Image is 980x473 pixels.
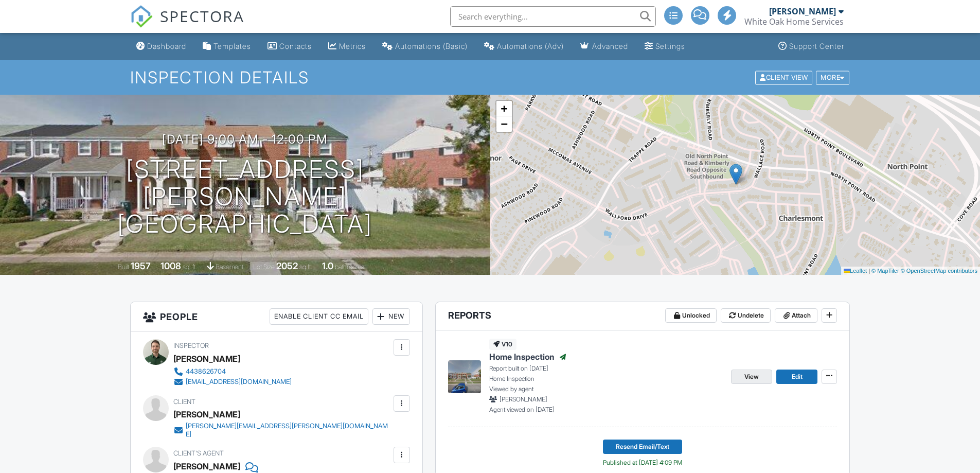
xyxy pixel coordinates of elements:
span: Inspector [173,342,209,349]
span: Lot Size [253,263,275,271]
img: Marker [729,164,742,185]
a: 4438626704 [173,366,292,377]
div: Enable Client CC Email [270,308,368,325]
a: Metrics [324,37,370,56]
a: © MapTiler [871,268,899,274]
span: | [868,268,870,274]
div: Automations (Adv) [497,42,564,50]
div: Metrics [339,42,366,50]
h3: [DATE] 9:00 am - 12:00 pm [162,132,328,146]
div: [PERSON_NAME] [173,407,240,422]
a: Client View [754,73,815,81]
span: bathrooms [335,263,364,271]
div: New [372,308,410,325]
a: Settings [640,37,689,56]
div: 1008 [161,260,181,271]
div: Dashboard [147,42,186,50]
span: Client [173,398,195,406]
a: Automations (Advanced) [480,37,568,56]
a: Support Center [774,37,848,56]
h1: [STREET_ADDRESS] [PERSON_NAME][GEOGRAPHIC_DATA] [16,156,474,237]
a: Contacts [263,37,316,56]
span: − [501,117,507,130]
span: Built [118,263,129,271]
img: The Best Home Inspection Software - Spectora [130,5,153,28]
div: 1.0 [322,260,333,271]
div: [EMAIL_ADDRESS][DOMAIN_NAME] [186,378,292,386]
div: Client View [755,71,812,84]
span: + [501,102,507,115]
div: Advanced [592,42,628,50]
a: SPECTORA [130,14,244,36]
a: Zoom in [496,101,512,116]
div: More [816,71,849,84]
div: [PERSON_NAME] [173,351,240,366]
span: Client's Agent [173,449,224,457]
div: [PERSON_NAME] [769,6,836,16]
a: [PERSON_NAME][EMAIL_ADDRESS][PERSON_NAME][DOMAIN_NAME] [173,422,391,439]
div: Settings [655,42,685,50]
div: [PERSON_NAME][EMAIL_ADDRESS][PERSON_NAME][DOMAIN_NAME] [186,422,391,439]
span: basement [216,263,243,271]
input: Search everything... [450,6,656,27]
div: Templates [213,42,251,50]
h3: People [131,302,422,331]
div: 1957 [131,260,151,271]
span: SPECTORA [160,5,244,27]
a: Zoom out [496,116,512,132]
a: Advanced [576,37,632,56]
a: Dashboard [132,37,190,56]
div: White Oak Home Services [744,16,844,27]
h1: Inspection Details [130,68,850,86]
div: Contacts [279,42,312,50]
a: Templates [199,37,255,56]
a: [EMAIL_ADDRESS][DOMAIN_NAME] [173,377,292,387]
div: 2052 [276,260,298,271]
a: Leaflet [844,268,867,274]
span: sq. ft. [183,263,197,271]
a: © OpenStreetMap contributors [901,268,977,274]
div: 4438626704 [186,367,226,376]
span: sq.ft. [299,263,312,271]
div: Support Center [789,42,844,50]
div: Automations (Basic) [395,42,468,50]
a: Automations (Basic) [378,37,472,56]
